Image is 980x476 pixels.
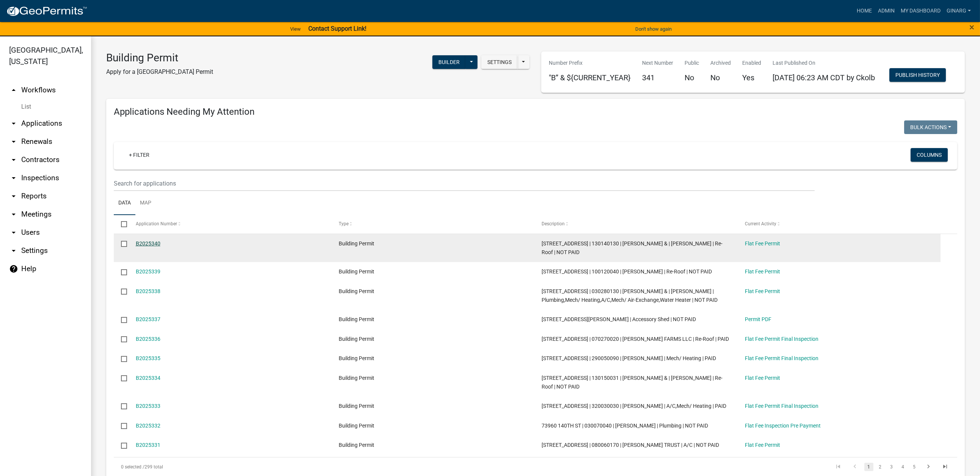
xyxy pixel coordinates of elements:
button: Builder [432,55,466,69]
a: 2 [876,463,885,471]
input: Search for applications [114,176,815,191]
button: Bulk Actions [904,120,957,134]
i: arrow_drop_up [9,86,18,95]
a: + Filter [123,148,155,162]
button: Publish History [889,68,946,82]
span: 117 2ND ST E | 290050090 | ROBINSON,ROSALINDA ANN | Mech/ Heating | PAID [542,355,716,361]
a: Flat Fee Permit [745,240,780,247]
datatable-header-cell: Application Number [128,215,331,233]
a: ginarg [944,4,974,18]
a: View [287,23,304,35]
i: arrow_drop_down [9,119,18,128]
span: × [969,22,974,33]
button: Close [969,23,974,32]
a: B2025334 [136,375,160,381]
a: B2025331 [136,442,160,448]
i: arrow_drop_down [9,210,18,219]
strong: Contact Support Link! [308,25,366,32]
datatable-header-cell: Select [114,215,128,233]
li: page 4 [897,460,909,473]
span: Description [542,221,565,226]
p: Enabled [742,59,761,67]
a: B2025338 [136,288,160,294]
a: B2025335 [136,355,160,361]
span: 61243 170TH ST | 100310010 | GREENFIELD,TRAVIS | Accessory Shed | NOT PAID [542,316,696,322]
i: arrow_drop_down [9,173,18,183]
span: Type [339,221,349,226]
li: page 5 [909,460,920,473]
a: go to last page [938,463,952,471]
h5: "B” & ${CURRENT_YEAR} [549,73,631,82]
h4: Applications Needing My Attention [114,106,957,117]
span: 22004 TROUT AVE | 080060170 | BURKARD,BRIAN T TRUST | A/C | NOT PAID [542,442,719,448]
a: B2025339 [136,268,160,275]
a: B2025336 [136,336,160,342]
a: Flat Fee Permit Final Inspection [745,403,818,409]
a: go to next page [921,463,936,471]
a: 3 [887,463,896,471]
a: My Dashboard [898,4,944,18]
i: arrow_drop_down [9,155,18,164]
p: Number Prefix [549,59,631,67]
p: Public [685,59,699,67]
li: page 3 [886,460,897,473]
i: help [9,264,18,273]
span: Building Permit [339,288,374,294]
a: Flat Fee Permit [745,442,780,448]
a: Permit PDF [745,316,771,322]
a: go to first page [831,463,845,471]
datatable-header-cell: Current Activity [738,215,941,233]
span: Building Permit [339,316,374,322]
a: Flat Fee Permit [745,268,780,275]
p: Last Published On [773,59,875,67]
span: 11473 755TH AVE | 030280130 | JONES,DAVID D & | SUSAN K JONES | Plumbing,Mech/ Heating,A/C,Mech/ ... [542,288,718,303]
span: [DATE] 06:23 AM CDT by Ckolb [773,73,875,82]
a: 5 [910,463,919,471]
span: Building Permit [339,375,374,381]
span: Building Permit [339,336,374,342]
a: Home [854,4,875,18]
p: Next Number [642,59,673,67]
span: Building Permit [339,355,374,361]
span: 17543 830TH AVE | 070270020 | KRIKAVA FARMS LLC | Re-Roof | PAID [542,336,729,342]
a: Data [114,191,135,215]
a: B2025340 [136,240,160,247]
h3: Building Permit [106,52,213,64]
span: Building Permit [339,423,374,429]
i: arrow_drop_down [9,246,18,255]
datatable-header-cell: Type [331,215,534,233]
h5: Yes [742,73,761,82]
span: Building Permit [339,240,374,247]
a: 4 [898,463,908,471]
a: Flat Fee Permit [745,288,780,294]
h5: No [710,73,731,82]
li: page 1 [863,460,875,473]
span: 105 MAIN ST | 320030030 | THOSTENSON,REED | A/C,Mech/ Heating | PAID [542,403,726,409]
a: Admin [875,4,898,18]
a: 1 [864,463,873,471]
span: Building Permit [339,403,374,409]
i: arrow_drop_down [9,137,18,146]
p: Archived [710,59,731,67]
span: 66333 CO RD 46 | 100120040 | ANDERSON,LORRAINE M | Re-Roof | NOT PAID [542,268,712,275]
span: Current Activity [745,221,776,226]
a: Flat Fee Permit [745,375,780,381]
button: Don't show again [632,23,675,35]
a: B2025337 [136,316,160,322]
a: B2025333 [136,403,160,409]
span: 25723 770TH AVE | 130150031 | HUISMAN,CRAIG & | NICOLE HUISMAN | Re-Roof | NOT PAID [542,375,722,390]
h5: 341 [642,73,673,82]
h5: No [685,73,699,82]
a: Flat Fee Permit Final Inspection [745,336,818,342]
span: Building Permit [339,268,374,275]
span: Building Permit [339,442,374,448]
button: Columns [911,148,948,162]
a: Flat Fee Permit Final Inspection [745,355,818,361]
i: arrow_drop_down [9,228,18,237]
datatable-header-cell: Description [534,215,737,233]
span: 73960 140TH ST | 030070040 | PETERSON,JUSTIN G | Plumbing | NOT PAID [542,423,708,429]
p: Apply for a [GEOGRAPHIC_DATA] Permit [106,67,213,76]
a: B2025332 [136,423,160,429]
wm-modal-confirm: Workflow Publish History [889,72,946,78]
span: Application Number [136,221,177,226]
